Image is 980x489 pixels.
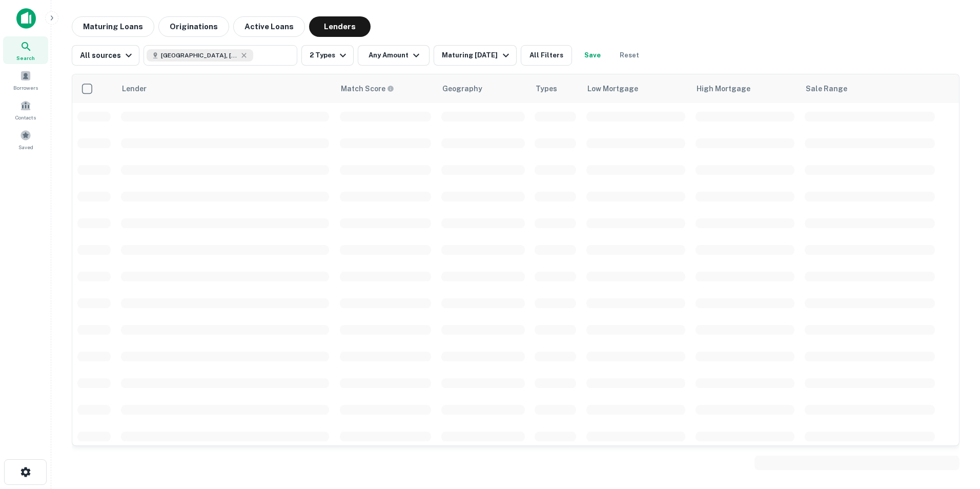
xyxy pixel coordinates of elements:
[13,84,38,92] span: Borrowers
[3,96,48,124] a: Contacts
[697,83,750,95] div: High Mortgage
[72,45,139,66] button: All sources
[16,54,35,62] span: Search
[806,83,847,95] div: Sale Range
[436,74,530,103] th: Geography
[529,74,581,103] th: Types
[158,16,229,37] button: Originations
[690,74,800,103] th: High Mortgage
[341,83,392,94] h6: Match Score
[434,45,516,66] button: Maturing [DATE]
[233,16,305,37] button: Active Loans
[122,83,147,95] div: Lender
[581,74,690,103] th: Low Mortgage
[3,36,48,64] a: Search
[442,83,482,95] div: Geography
[576,45,609,66] button: Save your search to get updates of matches that match your search criteria.
[929,407,980,456] iframe: Chat Widget
[335,74,436,103] th: Capitalize uses an advanced AI algorithm to match your search with the best lender. The match sco...
[301,45,354,66] button: 2 Types
[3,66,48,94] a: Borrowers
[161,51,238,60] span: [GEOGRAPHIC_DATA], [GEOGRAPHIC_DATA]
[358,45,430,66] button: Any Amount
[18,143,33,151] span: Saved
[309,16,371,37] button: Lenders
[16,8,36,29] img: capitalize-icon.png
[521,45,572,66] button: All Filters
[613,45,646,66] button: Reset
[800,74,940,103] th: Sale Range
[72,16,154,37] button: Maturing Loans
[536,83,557,95] div: Types
[3,126,48,153] a: Saved
[587,83,638,95] div: Low Mortgage
[80,49,135,62] div: All sources
[442,49,512,62] div: Maturing [DATE]
[15,113,36,121] span: Contacts
[116,74,334,103] th: Lender
[341,83,394,94] div: Capitalize uses an advanced AI algorithm to match your search with the best lender. The match sco...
